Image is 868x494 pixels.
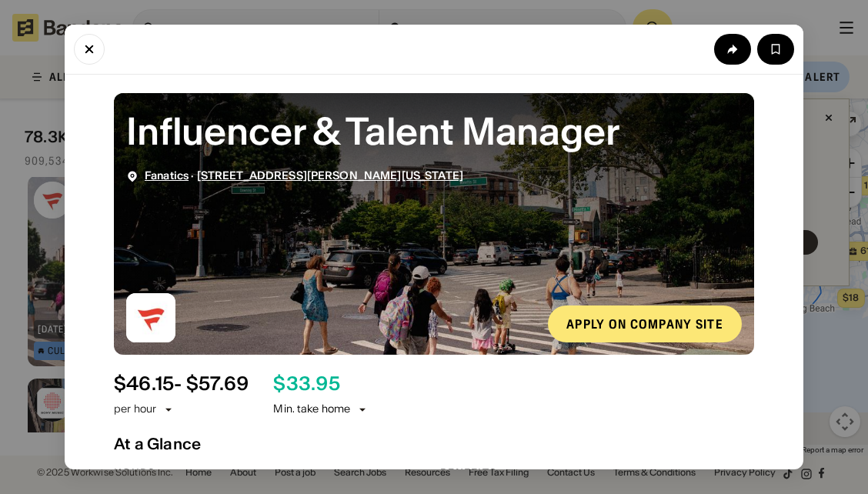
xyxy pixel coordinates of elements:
img: Fanatics logo [126,293,175,342]
div: Hours [114,466,428,482]
span: [STREET_ADDRESS][PERSON_NAME][US_STATE] [197,169,463,182]
div: At a Glance [114,435,754,453]
div: Benefits [440,466,754,482]
button: Close [74,34,105,65]
div: $ 46.15 - $57.69 [114,373,249,396]
div: Min. take home [273,402,369,417]
div: Influencer & Talent Manager [126,105,742,157]
div: Apply on company site [566,318,723,330]
div: per hour [114,402,156,417]
div: · [145,169,463,182]
div: $ 33.95 [273,373,339,396]
span: Fanatics [145,169,189,182]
